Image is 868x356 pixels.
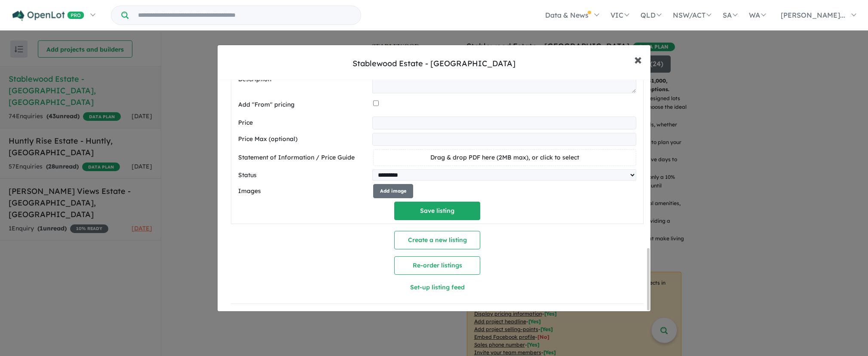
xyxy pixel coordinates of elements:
button: Create a new listing [394,231,480,249]
label: Add "From" pricing [238,100,370,110]
button: Save listing [394,202,480,220]
label: Price Max (optional) [238,134,369,144]
input: Try estate name, suburb, builder or developer [130,6,359,25]
span: [PERSON_NAME]... [781,11,845,19]
button: Add image [373,184,413,198]
label: Description [238,74,369,85]
div: Stablewood Estate - [GEOGRAPHIC_DATA] [353,58,515,69]
button: Re-order listings [394,256,480,275]
img: Openlot PRO Logo White [12,10,84,21]
label: Statement of Information / Price Guide [238,153,370,163]
label: Images [238,186,370,196]
label: Status [238,170,369,181]
label: Price [238,118,369,128]
span: Drag & drop PDF here (2MB max), or click to select [430,153,579,161]
button: Set-up listing feed [334,278,540,297]
span: × [634,50,642,68]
